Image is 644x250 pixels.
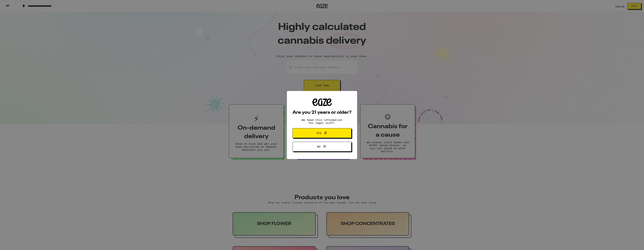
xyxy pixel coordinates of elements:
[299,118,345,124] p: We need this information for legal stuff.
[2,3,27,6] span: Hi. Need any help?
[293,142,351,152] button: No
[293,110,351,115] h2: Are you 21 years or older?
[316,132,321,134] span: Yes
[317,145,320,148] span: No
[293,128,351,138] button: Yes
